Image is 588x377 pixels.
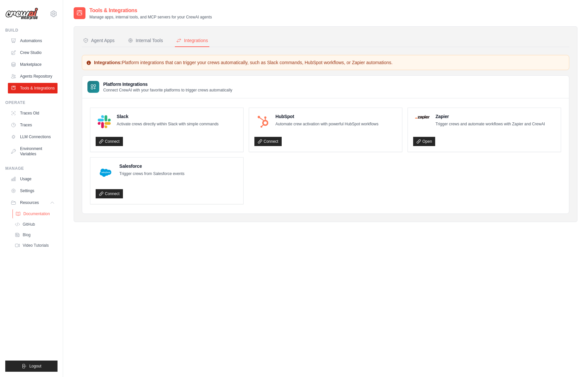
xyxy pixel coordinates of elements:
[175,35,209,47] button: Integrations
[128,37,163,44] div: Internal Tools
[8,47,58,58] a: Crew Studio
[89,14,212,20] p: Manage apps, internal tools, and MCP servers for your CrewAI agents
[94,60,122,65] strong: Integrations:
[5,8,38,20] img: Logo
[176,37,208,44] div: Integrations
[415,115,430,119] img: Zapier Logo
[12,241,58,250] a: Video Tutorials
[8,108,58,118] a: Traces Old
[29,364,41,369] span: Logout
[103,81,232,88] h3: Platform Integrations
[96,137,123,146] a: Connect
[23,222,35,227] span: GitHub
[275,121,378,128] p: Automate crew activation with powerful HubSpot workflows
[117,121,219,128] p: Activate crews directly within Slack with simple commands
[254,137,282,146] a: Connect
[8,197,58,208] button: Resources
[89,7,212,14] h2: Tools & Integrations
[5,100,58,105] div: Operate
[20,200,39,205] span: Resources
[435,121,545,128] p: Trigger crews and automate workflows with Zapier and CrewAI
[5,28,58,33] div: Build
[8,71,58,82] a: Agents Repository
[8,174,58,184] a: Usage
[96,189,123,198] a: Connect
[23,243,49,248] span: Video Tutorials
[256,115,270,128] img: HubSpot Logo
[5,361,58,372] button: Logout
[98,115,111,128] img: Slack Logo
[8,143,58,159] a: Environment Variables
[83,37,115,44] div: Agent Apps
[98,165,113,181] img: Salesforce Logo
[275,113,378,120] h4: HubSpot
[86,59,565,66] p: Platform integrations that can trigger your crews automatically, such as Slack commands, HubSpot ...
[12,220,58,229] a: GitHub
[12,230,58,239] a: Blog
[119,163,184,169] h4: Salesforce
[12,209,58,218] a: Documentation
[23,211,50,216] span: Documentation
[127,35,164,47] button: Internal Tools
[5,166,58,171] div: Manage
[23,232,31,238] span: Blog
[103,88,232,93] p: Connect CrewAI with your favorite platforms to trigger crews automatically
[117,113,219,120] h4: Slack
[413,137,435,146] a: Open
[8,59,58,70] a: Marketplace
[8,83,58,93] a: Tools & Integrations
[8,120,58,130] a: Traces
[435,113,545,120] h4: Zapier
[119,171,184,177] p: Trigger crews from Salesforce events
[8,132,58,142] a: LLM Connections
[82,35,116,47] button: Agent Apps
[8,186,58,196] a: Settings
[8,36,58,46] a: Automations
